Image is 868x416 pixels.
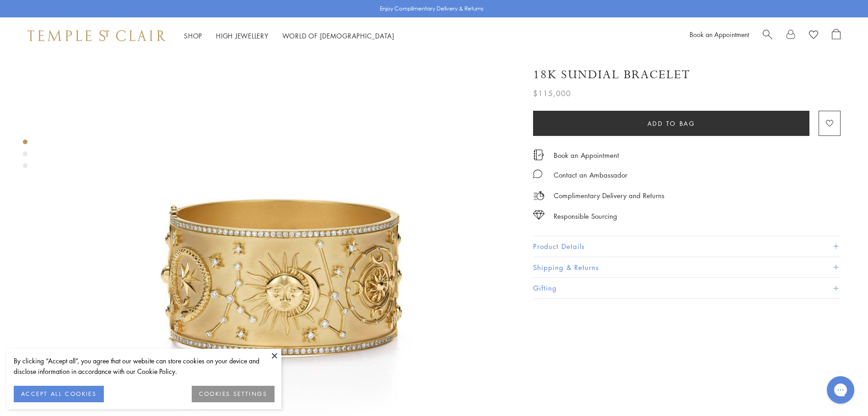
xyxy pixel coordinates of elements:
[690,30,749,39] a: Book an Appointment
[216,31,269,40] a: High JewelleryHigh Jewellery
[184,30,394,42] nav: Main navigation
[533,257,841,278] button: Shipping & Returns
[554,190,664,201] p: Complimentary Delivery and Returns
[533,278,841,298] button: Gifting
[533,190,545,201] img: icon_delivery.svg
[533,169,542,178] img: MessageIcon-01_2.svg
[809,29,818,43] a: View Wishlist
[184,31,202,40] a: ShopShop
[533,87,571,99] span: $115,000
[27,30,166,41] img: Temple St. Clair
[533,67,690,83] h1: 18K Sundial Bracelet
[533,236,841,257] button: Product Details
[533,211,545,220] img: icon_sourcing.svg
[192,386,275,402] button: COOKIES SETTINGS
[554,169,627,181] div: Contact an Ambassador
[14,356,275,377] div: By clicking “Accept all”, you agree that our website can store cookies on your device and disclos...
[533,111,809,136] button: Add to bag
[832,29,841,43] a: Open Shopping Bag
[282,31,394,40] a: World of [DEMOGRAPHIC_DATA]World of [DEMOGRAPHIC_DATA]
[763,29,772,43] a: Search
[380,4,484,13] p: Enjoy Complimentary Delivery & Returns
[554,211,617,222] div: Responsible Sourcing
[647,119,695,129] span: Add to bag
[14,386,104,402] button: ACCEPT ALL COOKIES
[554,150,619,160] a: Book an Appointment
[822,373,859,407] iframe: Gorgias live chat messenger
[23,137,27,175] div: Product gallery navigation
[533,150,544,160] img: icon_appointment.svg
